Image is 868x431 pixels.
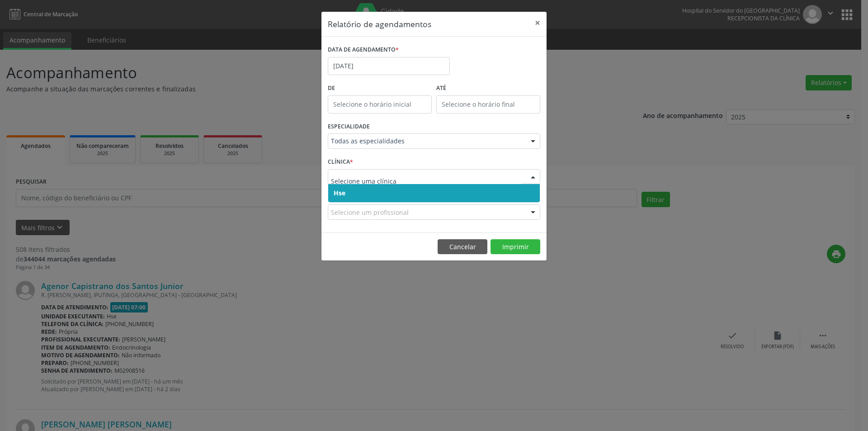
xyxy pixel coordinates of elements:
[328,120,370,134] label: ESPECIALIDADE
[331,137,522,146] span: Todas as especialidades
[491,239,540,255] button: Imprimir
[328,155,353,169] label: CLÍNICA
[436,95,540,114] input: Selecione o horário final
[334,189,345,197] span: Hse
[328,43,399,57] label: DATA DE AGENDAMENTO
[328,18,431,30] h5: Relatório de agendamentos
[436,81,540,95] label: ATÉ
[331,208,409,217] span: Selecione um profissional
[328,95,432,114] input: Selecione o horário inicial
[328,57,450,75] input: Selecione uma data ou intervalo
[438,239,487,255] button: Cancelar
[528,12,547,34] button: Close
[328,81,432,95] label: De
[331,172,522,190] input: Selecione uma clínica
